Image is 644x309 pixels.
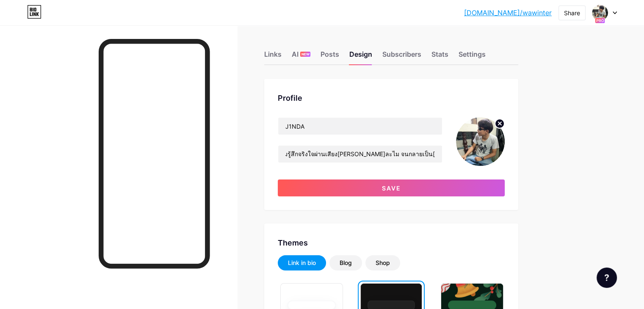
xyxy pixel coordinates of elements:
[278,92,505,104] div: Profile
[456,117,505,166] img: Wawinter Music Group
[459,49,486,64] div: Settings
[278,146,442,163] input: Bio
[564,8,580,17] div: Share
[292,49,310,64] div: AI
[431,49,448,64] div: Stats
[464,8,552,18] a: [DOMAIN_NAME]/wawinter
[288,259,316,267] div: Link in bio
[278,118,442,135] input: Name
[321,49,339,64] div: Posts
[382,49,421,64] div: Subscribers
[349,49,372,64] div: Design
[264,49,282,64] div: Links
[376,259,390,267] div: Shop
[278,179,505,196] button: Save
[301,52,310,57] span: NEW
[592,5,608,21] img: Wawinter Music Group
[278,237,505,248] div: Themes
[340,259,352,267] div: Blog
[382,185,401,192] span: Save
